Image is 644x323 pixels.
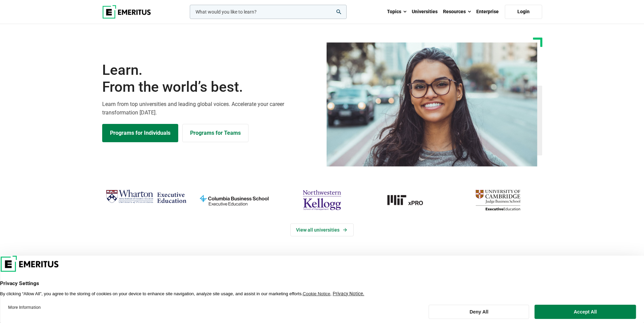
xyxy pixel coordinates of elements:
a: View Universities [290,223,354,236]
h1: Learn. [102,62,318,96]
input: woocommerce-product-search-field-0 [190,5,347,19]
img: MIT xPRO [369,187,450,213]
a: Explore Programs [102,124,178,142]
span: From the world’s best. [102,79,318,95]
a: Login [505,5,542,19]
img: Learn from the world's best [327,42,537,167]
img: northwestern-kellogg [281,187,363,213]
img: columbia-business-school [194,187,275,213]
p: Learn from top universities and leading global voices. Accelerate your career transformation [DATE]. [102,100,318,117]
a: Explore for Business [182,124,249,142]
img: Wharton Executive Education [106,187,187,207]
img: cambridge-judge-business-school [457,187,538,213]
a: MIT-xPRO [369,187,450,213]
